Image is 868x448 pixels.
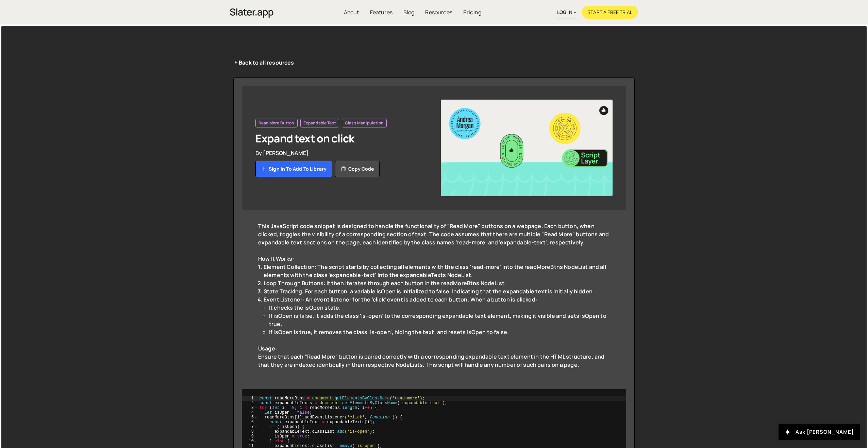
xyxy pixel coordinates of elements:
a: Resources [420,6,457,19]
div: 4 [242,410,258,415]
a: Blog [398,6,420,19]
div: 6 [242,420,258,425]
div: 7 [242,425,258,429]
img: YT%20-%20Thumb%20(18).png [441,100,613,196]
div: 1 [242,396,258,401]
div: 2 [242,401,258,406]
a: log in » [557,6,576,18]
button: Copy code [335,161,380,177]
div: 3 [242,406,258,410]
div: 5 [242,415,258,420]
div: 9 [242,434,258,439]
div: How It Works: [258,255,610,263]
div: Usage: [258,344,610,352]
li: If isOpen is true, it removes the class 'is-open', hiding the text, and resets isOpen to false. [269,328,610,336]
span: Read More Button [258,120,295,126]
li: If isOpen is false, it adds the class 'is-open' to the corresponding expandable text element, mak... [269,312,610,328]
a: home [230,5,273,20]
div: Ensure that each "Read More" button is paired correctly with a corresponding expandable text elem... [258,352,610,377]
a: About [338,6,365,19]
div: 10 [242,439,258,444]
li: State Tracking: For each button, a variable isOpen is initialized to false, indicating that the e... [264,287,610,295]
h1: Expand text on click [255,132,427,145]
li: Event Listener: An event listener for the 'click' event is added to each button. When a button is... [264,295,610,336]
button: Ask [PERSON_NAME] [779,424,860,440]
li: Loop Through Buttons: It then iterates through each button in the readMoreBtns NodeList. [264,279,610,287]
a: Pricing [458,6,487,19]
div: 8 [242,429,258,434]
a: Start a free trial [582,6,638,19]
a: Sign in to add to library [255,161,332,177]
img: Slater is an modern coding environment with an inbuilt AI tool. Get custom code quickly with no c... [230,6,273,20]
a: Back to all resources [233,58,294,67]
li: It checks the isOpen state. [269,304,610,312]
div: By [PERSON_NAME] [255,149,427,157]
span: Class Manipulation [345,120,384,126]
li: Element Collection: The script starts by collecting all elements with the class 'read-more' into ... [264,263,610,279]
a: Features [365,6,398,19]
div: This JavaScript code snippet is designed to handle the functionality of "Read More" buttons on a ... [258,222,610,255]
span: Expandable Text [303,120,336,126]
